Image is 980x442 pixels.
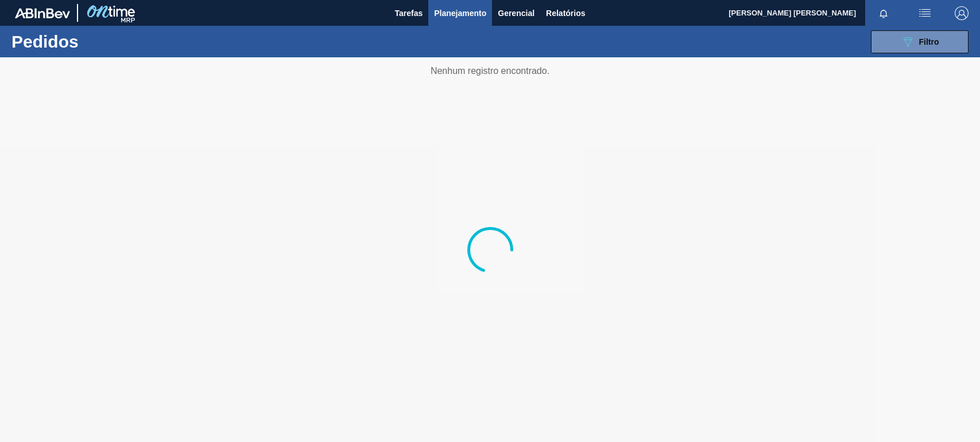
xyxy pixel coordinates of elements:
[919,37,939,46] span: Filtro
[15,8,70,18] img: TNhmsLtSVTkK8tSr43FrP2fwEKptu5GPRR3wAAAABJRU5ErkJggg==
[546,6,585,20] span: Relatórios
[865,5,902,21] button: Notificações
[871,30,969,53] button: Filtro
[498,6,534,20] span: Gerencial
[11,35,180,48] h1: Pedidos
[955,6,969,20] img: Logout
[394,6,423,20] span: Tarefas
[434,6,486,20] span: Planejamento
[918,6,932,20] img: userActions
